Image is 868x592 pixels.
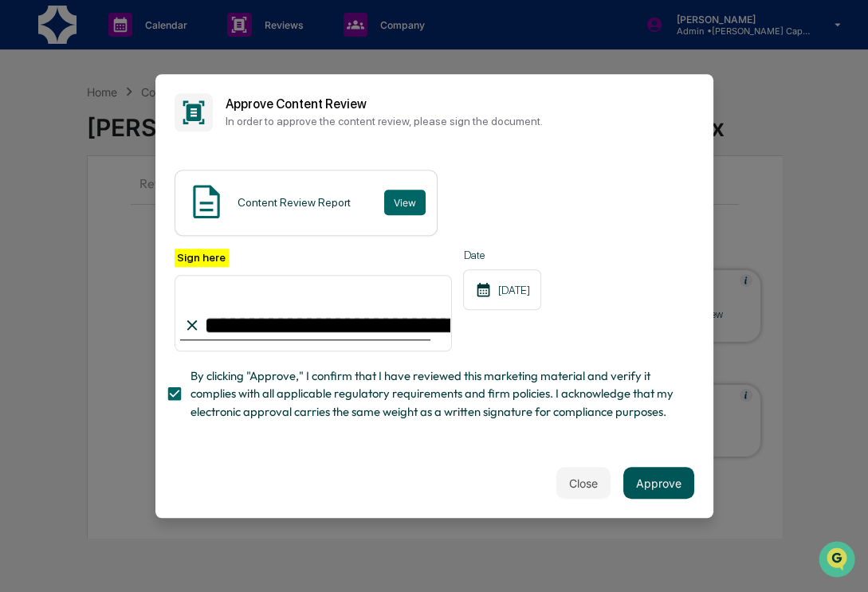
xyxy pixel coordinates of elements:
[463,269,541,310] div: [DATE]
[54,121,261,137] div: Start new chat
[16,232,29,245] div: 🔎
[175,249,229,267] label: Sign here
[116,202,128,214] div: 🗄️
[817,539,860,582] iframe: Open customer support
[556,467,611,499] button: Close
[463,249,541,261] label: Date
[132,200,198,216] span: Attestations
[271,126,290,145] button: Start new chat
[109,194,204,222] a: 🗄️Attestations
[226,96,694,112] h2: Approve Content Review
[623,467,694,499] button: Approve
[226,115,694,127] p: In order to approve the content review, please sign the document.
[159,269,193,281] span: Pylon
[16,33,290,58] p: How can we help?
[32,200,103,216] span: Preclearance
[16,121,45,150] img: 1746055101610-c473b297-6a78-478c-a979-82029cc54cd1
[10,194,109,222] a: 🖐️Preclearance
[10,224,107,253] a: 🔎Data Lookup
[384,190,426,215] button: View
[112,269,193,281] a: Powered byPylon
[32,230,100,246] span: Data Lookup
[54,137,202,150] div: We're available if you need us!
[16,202,29,214] div: 🖐️
[187,182,226,222] img: Document Icon
[238,196,351,209] div: Content Review Report
[190,367,681,421] span: By clicking "Approve," I confirm that I have reviewed this marketing material and verify it compl...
